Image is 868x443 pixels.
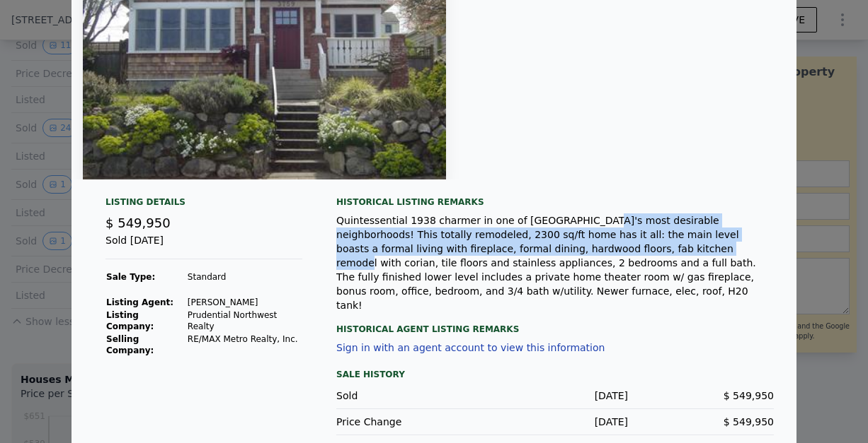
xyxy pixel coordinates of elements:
div: Sold [336,389,482,403]
div: [DATE] [482,389,628,403]
span: $ 549,950 [105,215,171,230]
div: Historical Agent Listing Remarks [336,312,774,335]
div: Listing Details [105,196,302,213]
div: Quintessential 1938 charmer in one of [GEOGRAPHIC_DATA]'s most desirable neighborhoods! This tota... [336,213,774,312]
td: Prudential Northwest Realty [187,309,302,333]
strong: Listing Agent: [106,297,173,307]
span: $ 549,950 [724,416,774,427]
div: [DATE] [482,415,628,429]
strong: Selling Company: [106,334,154,355]
strong: Listing Company: [106,310,154,331]
td: [PERSON_NAME] [187,296,302,309]
button: Sign in with an agent account to view this information [336,342,605,353]
strong: Sale Type: [106,272,155,282]
td: Standard [187,271,302,283]
td: RE/MAX Metro Realty, Inc. [187,333,302,357]
div: Historical Listing remarks [336,196,774,208]
div: Sold [DATE] [105,233,302,259]
span: $ 549,950 [724,390,774,401]
div: Price Change [336,415,482,429]
div: Sale History [336,366,774,383]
